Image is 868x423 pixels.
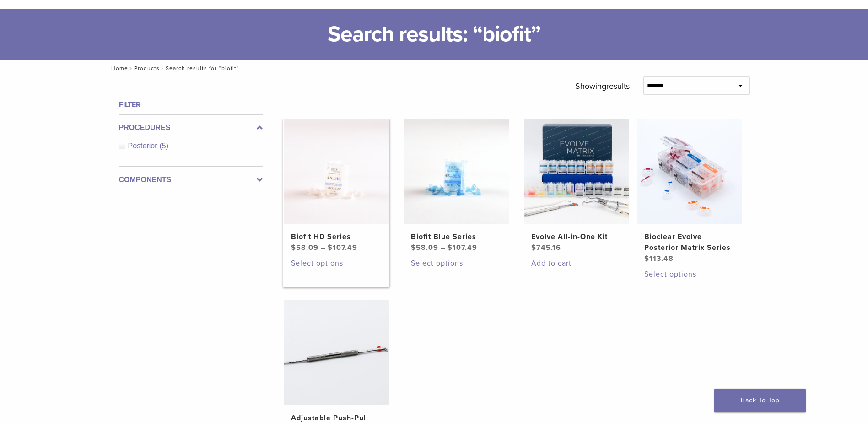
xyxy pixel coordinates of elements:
[321,243,325,252] span: –
[531,258,622,269] a: Add to cart: “Evolve All-in-One Kit”
[531,243,536,252] span: $
[523,119,630,253] a: Evolve All-in-One KitEvolve All-in-One Kit $745.16
[411,243,438,252] bdi: 58.09
[447,243,453,252] span: $
[283,119,390,253] a: Biofit HD SeriesBiofit HD Series
[644,254,649,263] span: $
[636,119,743,264] a: Bioclear Evolve Posterior Matrix SeriesBioclear Evolve Posterior Matrix Series $113.48
[644,231,735,253] h2: Bioclear Evolve Posterior Matrix Series
[404,119,509,224] img: Biofit Blue Series
[284,119,389,224] img: Biofit HD Series
[644,254,674,263] bdi: 113.48
[637,119,742,224] img: Bioclear Evolve Posterior Matrix Series
[105,60,764,76] nav: Search results for “biofit”
[447,243,477,252] bdi: 107.49
[160,66,166,70] span: /
[291,258,382,269] a: Select options for “Biofit HD Series”
[119,122,263,133] label: Procedures
[291,243,318,252] bdi: 58.09
[531,243,561,252] bdi: 745.16
[291,243,296,252] span: $
[531,231,622,242] h2: Evolve All-in-One Kit
[134,65,160,71] a: Products
[128,66,134,70] span: /
[328,243,357,252] bdi: 107.49
[524,119,629,224] img: Evolve All-in-One Kit
[714,389,806,412] a: Back To Top
[328,243,333,252] span: $
[119,174,263,185] label: Components
[108,65,128,71] a: Home
[411,243,416,252] span: $
[411,231,501,242] h2: Biofit Blue Series
[403,119,510,253] a: Biofit Blue SeriesBiofit Blue Series
[644,269,735,280] a: Select options for “Bioclear Evolve Posterior Matrix Series”
[128,142,160,150] span: Posterior
[119,99,263,110] h4: Filter
[160,142,169,150] span: (5)
[575,76,630,96] p: Showing results
[441,243,445,252] span: –
[411,258,501,269] a: Select options for “Biofit Blue Series”
[291,231,382,242] h2: Biofit HD Series
[284,300,389,405] img: Adjustable Push-Pull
